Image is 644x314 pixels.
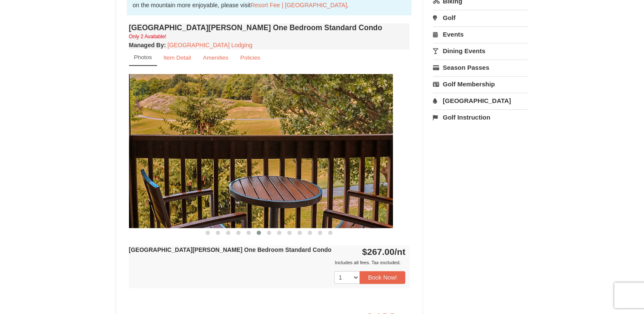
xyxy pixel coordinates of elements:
[129,258,406,267] div: Includes all fees. Tax excluded.
[433,26,528,42] a: Events
[235,49,266,66] a: Policies
[168,42,252,49] a: [GEOGRAPHIC_DATA] Lodging
[433,76,528,92] a: Golf Membership
[158,49,197,66] a: Item Detail
[129,246,332,253] strong: [GEOGRAPHIC_DATA][PERSON_NAME] One Bedroom Standard Condo
[129,49,157,66] a: Photos
[360,271,406,284] button: Book Now!
[362,247,406,257] strong: $267.00
[433,43,528,59] a: Dining Events
[112,74,393,228] img: 18876286-194-d154b5b5.jpg
[129,42,164,49] span: Managed By
[134,54,152,60] small: Photos
[433,93,528,108] a: [GEOGRAPHIC_DATA]
[197,49,234,66] a: Amenities
[203,54,229,61] small: Amenities
[433,60,528,75] a: Season Passes
[163,54,191,61] small: Item Detail
[433,109,528,125] a: Golf Instruction
[129,42,166,49] strong: :
[251,2,347,9] a: Resort Fee | [GEOGRAPHIC_DATA]
[129,23,410,32] h4: [GEOGRAPHIC_DATA][PERSON_NAME] One Bedroom Standard Condo
[395,247,406,257] span: /nt
[129,34,166,40] small: Only 2 Available!
[240,54,260,61] small: Policies
[433,10,528,26] a: Golf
